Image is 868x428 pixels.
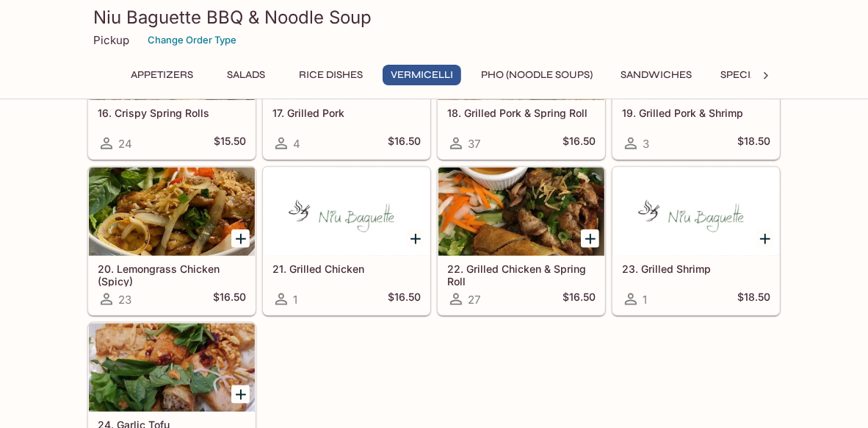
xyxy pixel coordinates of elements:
[712,65,778,85] button: Specials
[123,65,201,85] button: Appetizers
[141,29,243,51] button: Change Order Type
[447,263,596,287] h5: 22. Grilled Chicken & Spring Roll
[231,385,250,404] button: Add 24. Garlic Tofu
[388,135,421,152] h5: $16.50
[118,137,132,151] span: 24
[293,293,297,307] span: 1
[613,168,779,256] div: 23. Grilled Shrimp
[438,167,605,315] a: 22. Grilled Chicken & Spring Roll27$16.50
[264,12,430,100] div: 17. Grilled Pork
[93,6,775,29] h3: Niu Baguette BBQ & Noodle Soup
[756,229,774,248] button: Add 23. Grilled Shrimp
[291,65,371,85] button: Rice Dishes
[643,137,649,151] span: 3
[98,263,246,287] h5: 20. Lemongrass Chicken (Spicy)
[98,107,246,119] h5: 16. Crispy Spring Rolls
[388,290,421,308] h5: $16.50
[468,293,480,307] span: 27
[406,229,424,248] button: Add 21. Grilled Chicken
[213,65,279,85] button: Salads
[264,168,430,256] div: 21. Grilled Chicken
[468,137,480,151] span: 37
[563,135,596,152] h5: $16.50
[263,167,430,315] a: 21. Grilled Chicken1$16.50
[612,167,780,315] a: 23. Grilled Shrimp1$18.50
[272,107,421,119] h5: 17. Grilled Pork
[272,263,421,275] h5: 21. Grilled Chicken
[118,293,131,307] span: 23
[89,324,255,412] div: 24. Garlic Tofu
[438,12,604,100] div: 18. Grilled Pork & Spring Roll
[213,290,246,308] h5: $16.50
[613,12,779,100] div: 19. Grilled Pork & Shrimp
[89,168,255,256] div: 20. Lemongrass Chicken (Spicy)
[737,135,770,152] h5: $18.50
[447,107,596,119] h5: 18. Grilled Pork & Spring Roll
[622,263,770,275] h5: 23. Grilled Shrimp
[214,135,246,152] h5: $15.50
[473,65,601,85] button: Pho (Noodle Soups)
[93,33,129,47] p: Pickup
[293,137,300,151] span: 4
[563,290,596,308] h5: $16.50
[231,229,250,248] button: Add 20. Lemongrass Chicken (Spicy)
[643,293,647,307] span: 1
[383,65,461,85] button: Vermicelli
[612,65,700,85] button: Sandwiches
[438,168,604,256] div: 22. Grilled Chicken & Spring Roll
[737,290,770,308] h5: $18.50
[622,107,770,119] h5: 19. Grilled Pork & Shrimp
[89,12,255,100] div: 16. Crispy Spring Rolls
[88,167,256,315] a: 20. Lemongrass Chicken (Spicy)23$16.50
[581,229,599,248] button: Add 22. Grilled Chicken & Spring Roll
